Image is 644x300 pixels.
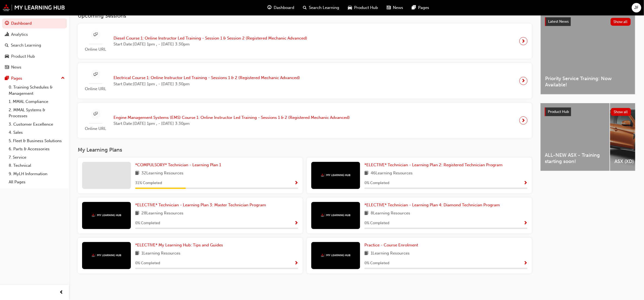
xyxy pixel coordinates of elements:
[635,5,639,11] span: JF
[11,64,21,70] div: News
[364,260,389,266] span: 0 % Completed
[114,41,307,47] span: Start Date: [DATE] 1pm , - [DATE] 3:30pm
[541,103,610,171] a: ALL-NEW ASX - Training starting soon!
[82,86,109,92] span: Online URL
[522,37,526,45] span: next-icon
[11,53,35,60] div: Product Hub
[522,117,526,124] span: next-icon
[611,18,631,26] button: Show all
[523,260,528,267] button: Show Progress
[412,4,416,11] span: pages-icon
[548,19,569,24] span: Latest News
[522,77,526,85] span: next-icon
[5,65,9,70] span: news-icon
[523,181,528,186] span: Show Progress
[294,261,298,266] span: Show Progress
[321,214,351,217] img: mmal
[94,71,98,78] span: sessionType_ONLINE_URL-icon
[114,75,300,81] span: Electrical Course 1: Online Instructor Led Training - Sessions 1 & 2 (Registered Mechanic Advanced)
[545,17,631,26] a: Latest NewsShow all
[364,203,500,207] span: *ELECTIVE* Technician - Learning Plan 4: Diamond Technician Program
[364,250,368,257] span: book-icon
[92,214,121,217] img: mmal
[135,260,160,266] span: 0 % Completed
[82,28,528,55] a: Online URLDiesel Course 1: Online Instructor Led Training - Session 1 & Session 2 (Registered Mec...
[7,170,67,178] a: 9. MyLH Information
[309,5,339,11] span: Search Learning
[383,2,408,13] a: news-iconNews
[82,107,528,134] a: Online URLEngine Management Systems (EMS) Course 1: Online Instructor Led Training - Sessions 1 &...
[371,170,413,177] span: 46 Learning Resources
[135,203,266,207] span: *ELECTIVE* Technician - Learning Plan 3: Master Technician Program
[364,180,389,186] span: 0 % Completed
[135,210,139,217] span: book-icon
[545,152,605,164] span: ALL-NEW ASX - Training starting soon!
[294,220,298,227] button: Show Progress
[3,4,65,11] a: mmal
[82,67,528,94] a: Online URLElectrical Course 1: Online Instructor Led Training - Sessions 1 & 2 (Registered Mechan...
[82,46,109,53] span: Online URL
[11,75,22,81] div: Pages
[348,4,352,11] span: car-icon
[2,18,67,28] a: Dashboard
[545,76,631,88] span: Priority Service Training: Now Available!
[387,4,391,11] span: news-icon
[5,21,9,26] span: guage-icon
[2,51,67,61] a: Product Hub
[523,221,528,226] span: Show Progress
[294,260,298,267] button: Show Progress
[2,73,67,83] button: Pages
[393,5,403,11] span: News
[7,145,67,153] a: 6. Parts & Accessories
[545,107,631,116] a: Product HubShow all
[523,180,528,187] button: Show Progress
[78,147,532,153] h3: My Learning Plans
[114,115,350,121] span: Engine Management Systems (EMS) Course 1: Online Instructor Led Training - Sessions 1 & 2 (Regist...
[135,243,223,247] span: *ELECTIVE* My Learning Hub: Tips and Guides
[7,106,67,120] a: 2. MMAL Systems & Processes
[7,97,67,106] a: 1. MMAL Compliance
[294,221,298,226] span: Show Progress
[371,250,410,257] span: 1 Learning Resources
[299,2,344,13] a: search-iconSearch Learning
[114,81,300,87] span: Start Date: [DATE] 1pm , - [DATE] 3:30pm
[364,220,389,226] span: 0 % Completed
[5,32,9,37] span: chart-icon
[364,210,368,217] span: book-icon
[135,162,223,168] a: *COMPULSORY* Technician - Learning Plan 1
[548,109,569,114] span: Product Hub
[11,31,28,38] div: Analytics
[523,261,528,266] span: Show Progress
[364,162,505,168] a: *ELECTIVE* Technician - Learning Plan 2: Registered Technician Program
[135,220,160,226] span: 0 % Completed
[294,180,298,187] button: Show Progress
[364,243,418,247] span: Practice - Course Enrolment
[7,178,67,186] a: All Pages
[268,4,272,11] span: guage-icon
[61,75,65,82] span: up-icon
[364,242,420,248] a: Practice - Course Enrolment
[364,162,503,167] span: *ELECTIVE* Technician - Learning Plan 2: Registered Technician Program
[632,3,641,12] button: JF
[611,108,631,116] button: Show all
[141,210,183,217] span: 28 Learning Resources
[141,250,180,257] span: 1 Learning Resources
[82,126,109,132] span: Online URL
[7,83,67,97] a: 0. Training Schedules & Management
[94,111,98,118] span: sessionType_ONLINE_URL-icon
[78,13,532,19] h3: Upcoming Sessions
[141,170,183,177] span: 32 Learning Resources
[114,120,350,127] span: Start Date: [DATE] 1pm , - [DATE] 3:30pm
[7,137,67,145] a: 5. Fleet & Business Solutions
[364,170,368,177] span: book-icon
[364,202,502,208] a: *ELECTIVE* Technician - Learning Plan 4: Diamond Technician Program
[7,161,67,170] a: 8. Technical
[114,35,307,41] span: Diesel Course 1: Online Instructor Led Training - Session 1 & Session 2 (Registered Mechanic Adva...
[2,17,67,73] button: DashboardAnalyticsSearch LearningProduct HubNews
[344,2,383,13] a: car-iconProduct Hub
[5,54,9,59] span: car-icon
[408,2,434,13] a: pages-iconPages
[303,4,307,11] span: search-icon
[7,120,67,129] a: 3. Customer Excellence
